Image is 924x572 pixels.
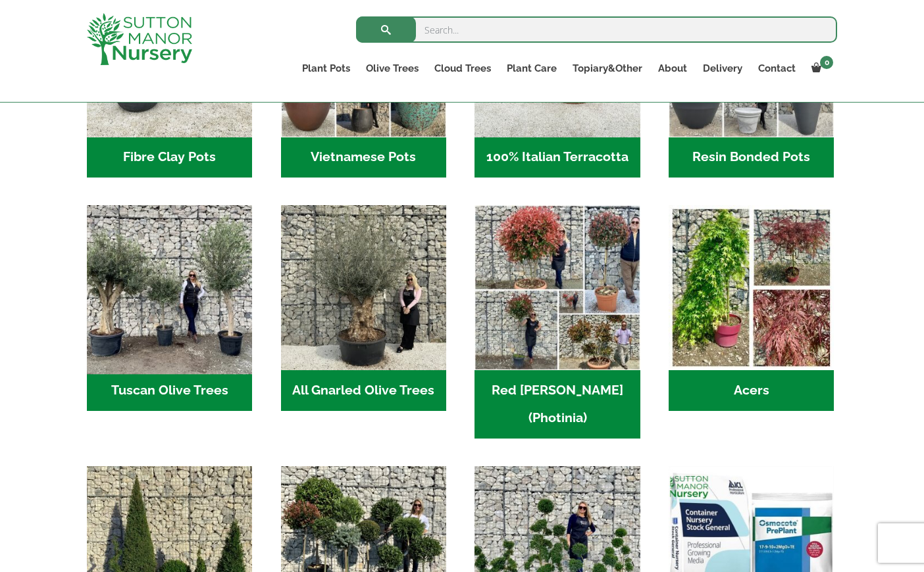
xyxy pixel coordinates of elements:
[281,205,446,370] img: Home - 5833C5B7 31D0 4C3A 8E42 DB494A1738DB
[426,59,499,78] a: Cloud Trees
[281,370,446,411] h2: All Gnarled Olive Trees
[475,137,640,178] h2: 100% Italian Terracotta
[804,59,837,78] a: 0
[669,370,834,411] h2: Acers
[87,205,252,411] a: Visit product category Tuscan Olive Trees
[87,13,192,65] img: logo
[669,205,834,411] a: Visit product category Acers
[669,205,834,370] img: Home - Untitled Project 4
[565,59,650,78] a: Topiary&Other
[358,59,426,78] a: Olive Trees
[294,59,358,78] a: Plant Pots
[87,137,252,178] h2: Fibre Clay Pots
[281,205,446,411] a: Visit product category All Gnarled Olive Trees
[475,205,640,370] img: Home - F5A23A45 75B5 4929 8FB2 454246946332
[87,370,252,411] h2: Tuscan Olive Trees
[750,59,804,78] a: Contact
[669,137,834,178] h2: Resin Bonded Pots
[650,59,695,78] a: About
[820,56,833,69] span: 0
[83,201,257,375] img: Home - 7716AD77 15EA 4607 B135 B37375859F10
[281,137,446,178] h2: Vietnamese Pots
[695,59,750,78] a: Delivery
[475,205,640,439] a: Visit product category Red Robin (Photinia)
[356,16,837,43] input: Search...
[475,370,640,439] h2: Red [PERSON_NAME] (Photinia)
[499,59,565,78] a: Plant Care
